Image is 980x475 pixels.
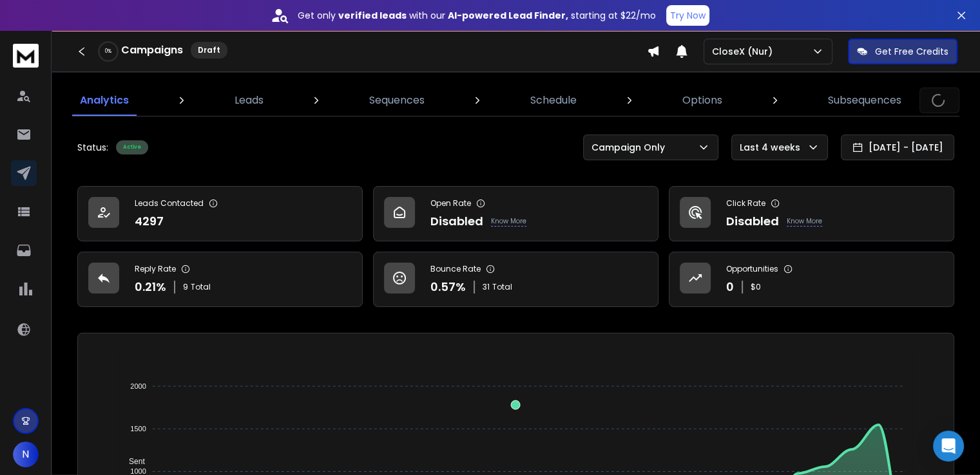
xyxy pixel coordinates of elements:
[77,141,108,154] p: Status:
[77,252,363,307] a: Reply Rate0.21%9Total
[820,85,909,116] a: Subsequences
[726,198,765,209] p: Click Rate
[35,75,45,85] img: tab_domain_overview_orange.svg
[530,93,577,108] p: Schedule
[933,431,964,461] div: Open Intercom Messenger
[448,9,568,22] strong: AI-powered Lead Finder,
[751,282,761,292] p: $ 0
[13,442,39,467] button: N
[80,93,129,108] p: Analytics
[523,85,584,116] a: Schedule
[77,186,363,241] a: Leads Contacted4297
[675,85,730,116] a: Options
[670,9,706,22] p: Try Now
[726,264,778,274] p: Opportunities
[338,9,407,22] strong: verified leads
[430,198,471,209] p: Open Rate
[135,264,176,274] p: Reply Rate
[128,75,139,85] img: tab_keywords_by_traffic_grey.svg
[373,252,658,307] a: Bounce Rate0.57%31Total
[373,186,658,241] a: Open RateDisabledKnow More
[21,21,31,31] img: logo_orange.svg
[116,140,148,154] div: Active
[740,141,805,154] p: Last 4 weeks
[135,278,166,296] p: 0.21 %
[491,216,526,227] p: Know More
[848,39,957,64] button: Get Free Credits
[483,282,490,292] span: 31
[875,45,948,58] p: Get Free Credits
[131,382,146,390] tspan: 2000
[21,33,31,44] img: website_grey.svg
[191,282,211,292] span: Total
[235,93,264,108] p: Leads
[726,278,734,296] p: 0
[135,198,204,209] p: Leads Contacted
[142,76,217,84] div: Keywords by Traffic
[13,44,39,68] img: logo
[369,93,425,108] p: Sequences
[430,212,483,230] p: Disabled
[361,85,432,116] a: Sequences
[298,9,656,22] p: Get only with our starting at $22/mo
[669,186,954,241] a: Click RateDisabledKnow More
[131,425,146,433] tspan: 1500
[828,93,901,108] p: Subsequences
[72,85,137,116] a: Analytics
[191,42,227,59] div: Draft
[49,76,115,84] div: Domain Overview
[119,457,145,466] span: Sent
[183,282,188,292] span: 9
[841,135,954,160] button: [DATE] - [DATE]
[492,282,512,292] span: Total
[712,45,778,58] p: CloseX (Nur)
[669,252,954,307] a: Opportunities0$0
[787,216,822,227] p: Know More
[36,21,63,31] div: v 4.0.25
[430,264,481,274] p: Bounce Rate
[121,42,183,58] h1: Campaigns
[591,141,670,154] p: Campaign Only
[430,278,466,296] p: 0.57 %
[131,467,146,475] tspan: 1000
[227,85,271,116] a: Leads
[726,212,779,230] p: Disabled
[34,33,91,44] div: Domain: [URL]
[666,5,709,26] button: Try Now
[105,48,111,55] p: 0 %
[682,93,722,108] p: Options
[135,212,164,230] p: 4297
